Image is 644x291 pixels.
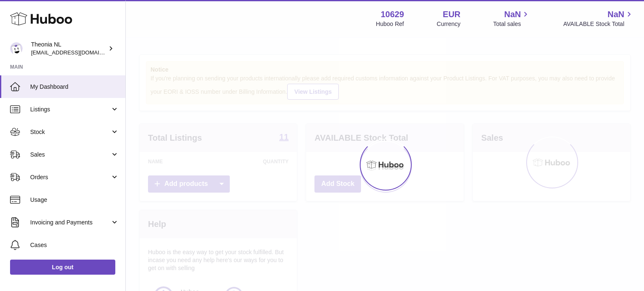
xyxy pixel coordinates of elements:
span: [EMAIL_ADDRESS][DOMAIN_NAME] [31,49,123,56]
span: Invoicing and Payments [30,219,110,227]
span: Usage [30,196,119,204]
div: Currency [437,20,461,28]
div: Theonia NL [31,41,106,57]
span: Listings [30,106,110,113]
a: NaN Total sales [493,9,530,28]
a: Log out [10,260,115,275]
div: Huboo Ref [376,20,404,28]
img: info@wholesomegoods.eu [10,42,23,55]
span: Cases [30,241,119,249]
span: Stock [30,128,110,136]
span: Sales [30,151,110,159]
span: AVAILABLE Stock Total [563,20,634,28]
strong: 10629 [381,9,404,20]
strong: EUR [443,9,460,20]
span: NaN [608,9,624,20]
span: Total sales [493,20,530,28]
a: NaN AVAILABLE Stock Total [563,9,634,28]
span: Orders [30,173,110,181]
span: NaN [504,9,521,20]
span: My Dashboard [30,83,119,91]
